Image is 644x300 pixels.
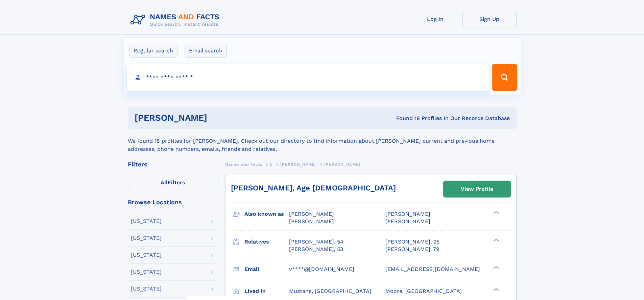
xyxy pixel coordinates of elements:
label: Email search [185,44,227,58]
a: C [270,160,273,168]
h3: Relatives [244,236,289,248]
span: [PERSON_NAME] [324,162,360,167]
span: [PERSON_NAME] [289,218,334,225]
h3: Lived in [244,285,289,297]
span: [PERSON_NAME] [289,211,334,217]
span: C [270,162,273,167]
a: [PERSON_NAME] [280,160,316,168]
a: [PERSON_NAME], Age [DEMOGRAPHIC_DATA] [231,184,396,192]
div: [US_STATE] [131,235,162,241]
img: Logo Names and Facts [128,11,225,29]
span: [PERSON_NAME] [385,218,430,225]
div: ❯ [492,238,500,242]
button: Search Button [492,64,517,91]
a: [PERSON_NAME], 53 [289,246,343,253]
div: Found 18 Profiles In Our Records Database [302,115,510,122]
a: Log In [408,11,462,27]
div: ❯ [492,287,500,292]
a: View Profile [444,181,510,197]
a: [PERSON_NAME], 54 [289,238,343,246]
div: Filters [128,161,218,167]
div: [US_STATE] [131,218,162,224]
span: Mustang, [GEOGRAPHIC_DATA] [289,288,371,294]
div: View Profile [461,181,493,197]
label: Filters [128,175,218,191]
div: [US_STATE] [131,269,162,275]
span: Moore, [GEOGRAPHIC_DATA] [385,288,462,294]
a: [PERSON_NAME], 79 [385,246,439,253]
h3: Email [244,263,289,275]
span: [EMAIL_ADDRESS][DOMAIN_NAME] [385,266,480,272]
label: Regular search [129,44,177,58]
div: [US_STATE] [131,252,162,258]
div: [US_STATE] [131,286,162,292]
span: [PERSON_NAME] [280,162,316,167]
a: [PERSON_NAME], 25 [385,238,439,246]
span: [PERSON_NAME] [385,211,430,217]
span: All [161,179,168,186]
div: Browse Locations [128,199,218,205]
a: Names and Facts [225,160,262,168]
div: ❯ [492,210,500,215]
h1: [PERSON_NAME] [135,114,302,122]
div: We found 18 profiles for [PERSON_NAME]. Check out our directory to find information about [PERSON... [128,129,517,153]
input: search input [127,64,489,91]
div: ❯ [492,265,500,270]
h3: Also known as [244,208,289,220]
a: Sign Up [462,11,517,27]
